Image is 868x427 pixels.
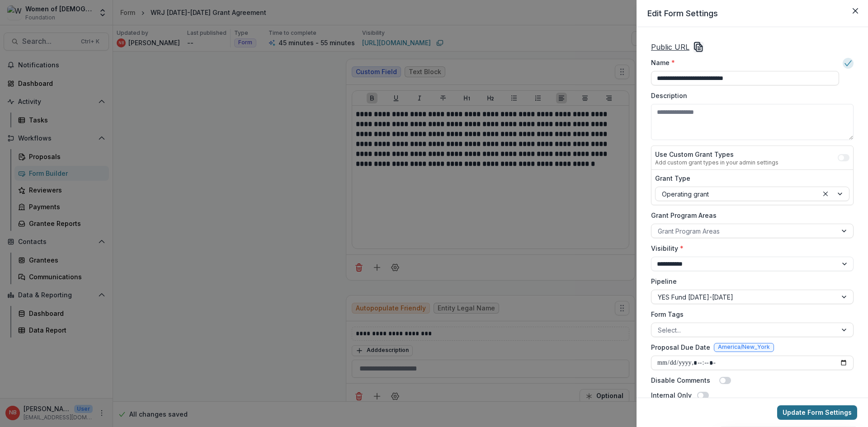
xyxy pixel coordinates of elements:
[655,174,844,183] label: Grant Type
[651,58,834,67] label: Name
[718,344,770,350] span: America/New_York
[651,244,848,253] label: Visibility
[651,42,689,52] a: Public URL
[693,42,704,52] svg: Copy Link
[651,343,710,352] label: Proposal Due Date
[655,159,778,166] div: Add custom grant types in your admin settings
[651,310,848,319] label: Form Tags
[651,91,848,100] label: Description
[651,211,848,220] label: Grant Program Areas
[651,390,692,400] label: Internal Only
[651,42,689,52] u: Public URL
[651,375,710,385] label: Disable Comments
[777,405,857,420] button: Update Form Settings
[651,277,848,286] label: Pipeline
[655,150,778,159] label: Use Custom Grant Types
[820,188,831,199] div: Clear selected options
[848,4,863,18] button: Close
